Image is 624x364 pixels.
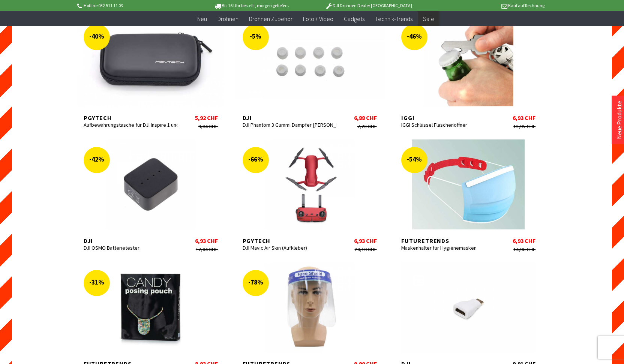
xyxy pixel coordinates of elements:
[354,114,377,121] div: 6,88 CHF
[394,139,543,244] a: -54% Futuretrends Maskenhalter für Hygienemasken 6,93 CHF 14,96 CHF
[495,246,535,253] div: 14,96 CHF
[354,237,377,244] div: 6,93 CHF
[84,270,110,296] div: -31%
[212,11,244,27] a: Drohnen
[235,16,384,121] a: -5% DJI DJI Phantom 3 Gummi Dämpfer [PERSON_NAME] 6,88 CHF 7,23 CHF
[310,1,427,10] p: DJI Drohnen Dealer [GEOGRAPHIC_DATA]
[375,15,412,22] span: Technik-Trends
[177,123,217,130] div: 9,84 CHF
[401,24,427,50] div: -46%
[401,121,495,128] div: IGGI Schlüssel Flaschenöffner
[195,237,218,244] div: 6,93 CHF
[418,11,439,27] a: Sale
[243,237,337,244] div: PGYTECH
[339,11,370,27] a: Gadgets
[177,246,217,253] div: 12,04 CHF
[193,1,310,10] p: Bis 16 Uhr bestellt, morgen geliefert.
[394,16,543,121] a: -46% IGGI IGGI Schlüssel Flaschenöffner 6,93 CHF 12,95 CHF
[401,244,495,251] div: Maskenhalter für Hygienemasken
[195,114,218,121] div: 5,92 CHF
[243,270,269,296] div: -78%
[370,11,418,27] a: Technik-Trends
[344,15,364,22] span: Gadgets
[336,246,376,253] div: 20,10 CHF
[615,101,623,139] a: Neue Produkte
[243,244,337,251] div: DJI Mavic Air Skin (Aufkleber)
[76,1,193,10] p: Hotline 032 511 11 03
[303,15,333,22] span: Foto + Video
[401,237,495,244] div: Futuretrends
[84,244,178,251] div: DJI OSMO Batterietester
[217,15,238,22] span: Drohnen
[197,15,207,22] span: Neu
[84,24,110,50] div: -40%
[243,147,269,173] div: -66%
[244,11,298,27] a: Drohnen Zubehör
[423,15,434,22] span: Sale
[427,1,544,10] p: Kauf auf Rechnung
[401,147,427,173] div: -54%
[235,139,384,244] a: -66% PGYTECH DJI Mavic Air Skin (Aufkleber) 6,93 CHF 20,10 CHF
[76,139,225,244] a: -42% DJI DJI OSMO Batterietester 6,93 CHF 12,04 CHF
[249,15,292,22] span: Drohnen Zubehör
[84,147,110,173] div: -42%
[298,11,339,27] a: Foto + Video
[243,114,337,121] div: DJI
[243,24,269,50] div: -5%
[243,121,337,128] div: DJI Phantom 3 Gummi Dämpfer [PERSON_NAME]
[513,114,535,121] div: 6,93 CHF
[401,114,495,121] div: IGGI
[192,11,212,27] a: Neu
[84,237,178,244] div: DJI
[495,123,535,130] div: 12,95 CHF
[513,237,535,244] div: 6,93 CHF
[84,121,178,128] div: Aufbewahrungstasche für DJI Inspire 1 und Osmo Filter
[336,123,376,130] div: 7,23 CHF
[76,16,225,121] a: -40% PGYTECH Aufbewahrungstasche für DJI Inspire 1 und Osmo Filter 5,92 CHF 9,84 CHF
[84,114,178,121] div: PGYTECH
